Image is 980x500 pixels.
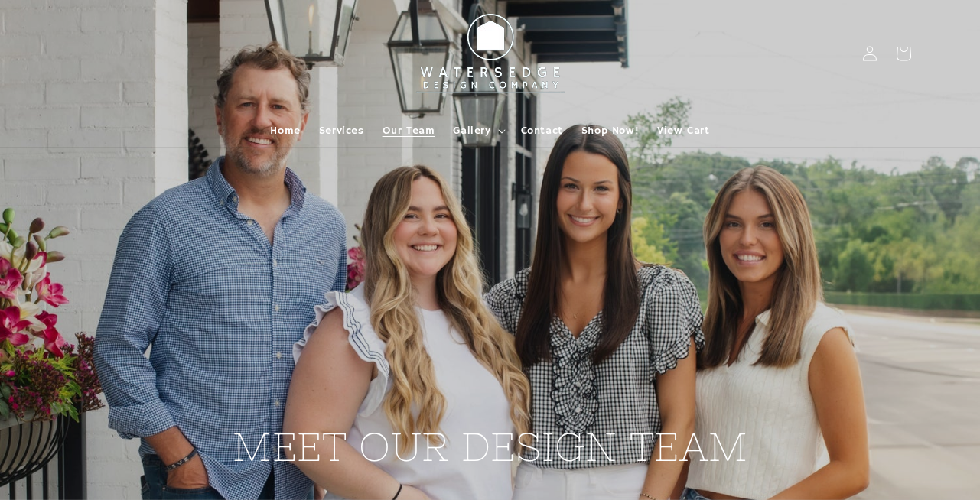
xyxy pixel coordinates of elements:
a: Shop Now! [572,115,648,147]
a: Services [310,115,373,147]
a: Contact [512,115,572,147]
span: Shop Now! [581,124,639,138]
a: View Cart [648,115,718,147]
a: Our Team [373,115,444,147]
a: Home [261,115,309,147]
summary: Gallery [444,115,511,147]
h2: MEET OUR DESIGN TEAM [233,77,748,473]
span: Contact [521,124,563,138]
span: Services [319,124,364,138]
span: View Cart [657,124,709,138]
span: Our Team [383,124,435,138]
span: Gallery [453,124,490,138]
span: Home [270,124,300,138]
img: Watersedge Design Co [406,6,575,101]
